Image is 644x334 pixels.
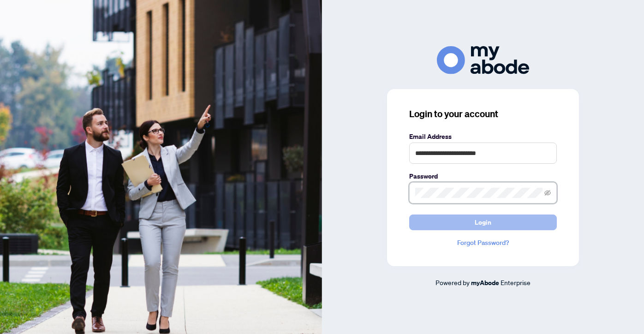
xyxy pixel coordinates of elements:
span: Enterprise [501,278,531,286]
span: eye-invisible [544,190,551,196]
a: Forgot Password? [409,238,557,248]
label: Email Address [409,131,557,142]
span: Login [475,215,491,230]
img: ma-logo [437,46,529,74]
button: Login [409,215,557,230]
span: Powered by [435,278,470,286]
h3: Login to your account [409,107,557,120]
a: myAbode [471,278,499,288]
label: Password [409,171,557,181]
